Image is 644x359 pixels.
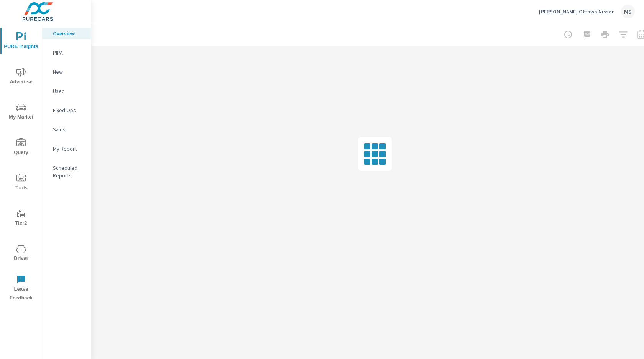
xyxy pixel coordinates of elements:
[42,28,91,39] div: Overview
[53,30,85,37] p: Overview
[42,47,91,58] div: PIPA
[621,5,635,18] div: MS
[3,244,39,263] span: Driver
[539,8,615,15] p: [PERSON_NAME] Ottawa Nissan
[0,23,42,306] div: nav menu
[53,164,85,179] p: Scheduled Reports
[3,174,39,192] span: Tools
[3,138,39,157] span: Query
[3,32,39,51] span: PURE Insights
[3,275,39,303] span: Leave Feedback
[53,87,85,95] p: Used
[42,85,91,97] div: Used
[53,145,85,152] p: My Report
[53,49,85,56] p: PIPA
[3,103,39,122] span: My Market
[42,66,91,78] div: New
[42,104,91,116] div: Fixed Ops
[53,68,85,76] p: New
[3,209,39,228] span: Tier2
[42,162,91,181] div: Scheduled Reports
[53,106,85,114] p: Fixed Ops
[42,124,91,135] div: Sales
[3,68,39,86] span: Advertise
[53,126,85,133] p: Sales
[42,143,91,154] div: My Report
